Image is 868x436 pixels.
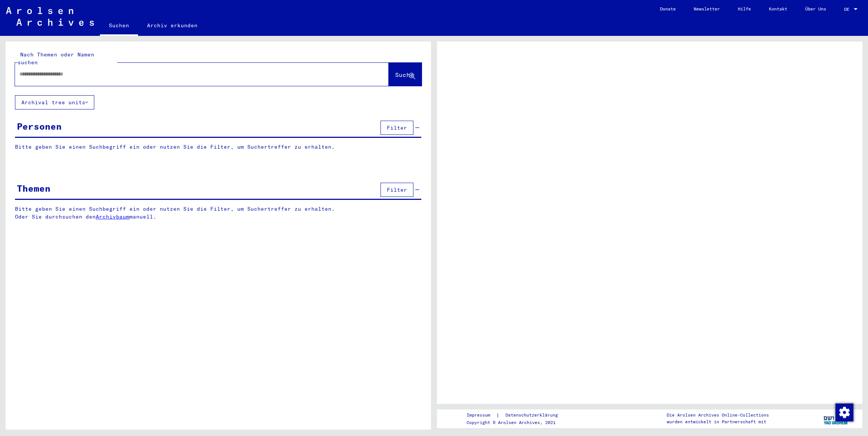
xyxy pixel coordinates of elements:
a: Impressum [467,411,496,419]
span: DE [844,7,852,12]
img: Zustimmung ändern [835,403,853,421]
button: Archival tree units [15,95,94,109]
p: Copyright © Arolsen Archives, 2021 [467,419,567,426]
div: Themen [17,182,51,195]
img: yv_logo.png [822,409,850,428]
span: Filter [387,186,407,193]
button: Filter [380,183,413,197]
button: Filter [380,121,413,135]
span: Suche [395,71,414,78]
a: Datenschutzerklärung [499,411,567,419]
div: Zustimmung ändern [835,403,853,421]
a: Archiv erkunden [138,16,207,34]
span: Filter [387,124,407,131]
img: Arolsen_neg.svg [6,7,94,26]
div: | [467,411,567,419]
a: Suchen [100,16,138,36]
button: Suche [389,63,422,86]
p: Bitte geben Sie einen Suchbegriff ein oder nutzen Sie die Filter, um Suchertreffer zu erhalten. O... [15,205,422,221]
div: Personen [17,120,62,133]
a: Archivbaum [96,213,129,220]
p: wurden entwickelt in Partnerschaft mit [667,418,769,425]
p: Die Arolsen Archives Online-Collections [667,412,769,418]
mat-label: Nach Themen oder Namen suchen [18,51,94,66]
p: Bitte geben Sie einen Suchbegriff ein oder nutzen Sie die Filter, um Suchertreffer zu erhalten. [15,143,421,151]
